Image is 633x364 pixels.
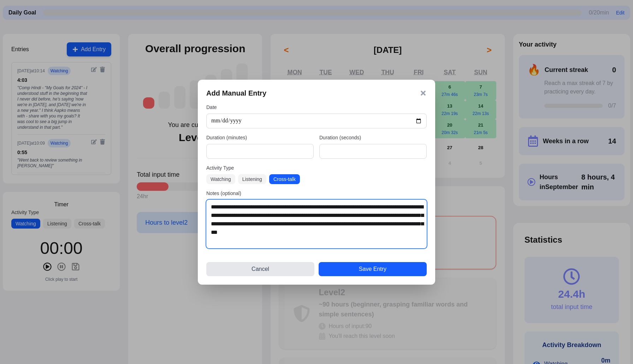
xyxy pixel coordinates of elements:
button: Listening [238,174,266,184]
label: Date [206,104,427,111]
label: Notes (optional) [206,190,427,197]
button: Cross-talk [269,174,300,184]
label: Duration (minutes) [206,134,314,141]
button: Save Entry [319,262,427,276]
label: Activity Type [206,164,427,171]
h3: Add Manual Entry [206,88,266,98]
button: Watching [206,174,235,184]
button: Cancel [206,262,314,276]
label: Duration (seconds) [319,134,427,141]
